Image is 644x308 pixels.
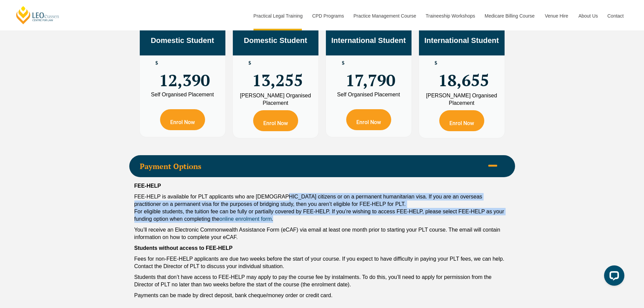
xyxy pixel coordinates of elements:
[134,292,510,299] p: Payments can be made by direct deposit, bank cheque/money order or credit card.
[248,1,307,30] a: Practical Legal Training
[140,163,484,170] span: Payment Options
[134,245,233,251] strong: Students without access to FEE-HELP
[599,263,627,291] iframe: LiveChat chat widget
[155,61,158,66] span: $
[480,1,540,30] a: Medicare Billing Course
[307,1,348,30] a: CPD Programs
[540,1,573,30] a: Venue Hire
[134,183,161,189] strong: FEE-HELP
[602,1,629,30] a: Contact
[331,36,406,45] span: International Student
[438,61,489,87] span: 18,655
[424,92,499,107] div: [PERSON_NAME] Organised Placement
[244,36,307,45] span: Domestic Student
[331,92,406,97] div: Self Organised Placement
[342,61,345,66] span: $
[248,61,251,66] span: $
[134,274,510,288] p: Students that don’t have access to FEE-HELP may apply to pay the course fee by instalments. To do...
[346,109,391,130] a: Enrol Now
[346,61,395,87] span: 17,790
[421,1,480,30] a: Traineeship Workshops
[439,110,484,131] a: Enrol Now
[145,92,220,97] div: Self Organised Placement
[160,109,205,130] a: Enrol Now
[253,110,298,131] a: Enrol Now
[424,36,499,45] span: International Student
[151,36,214,45] span: Domestic Student
[219,216,272,222] a: online enrolment form
[134,226,510,241] p: You’ll receive an Electronic Commonwealth Assistance Form (eCAF) via email at least one month pri...
[134,193,510,223] p: FEE-HELP is available for PLT applicants who are [DEMOGRAPHIC_DATA] citizens or on a permanent hu...
[252,61,303,87] span: 13,255
[349,1,421,30] a: Practice Management Course
[134,255,510,270] p: Fees for non-FEE-HELP applicants are due two weeks before the start of your course. If you expect...
[435,61,437,66] span: $
[159,61,210,87] span: 12,390
[15,5,60,25] a: [PERSON_NAME] Centre for Law
[573,1,602,30] a: About Us
[238,92,313,107] div: [PERSON_NAME] Organised Placement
